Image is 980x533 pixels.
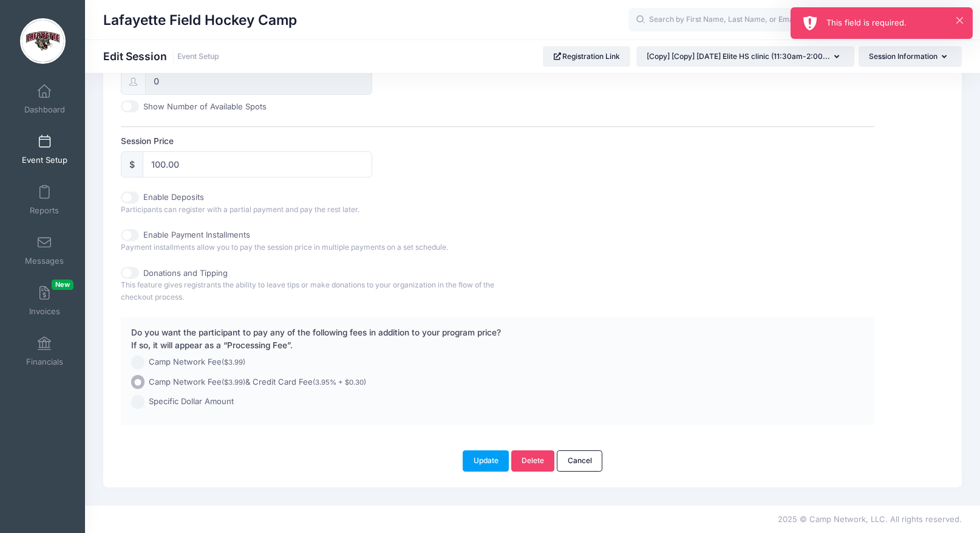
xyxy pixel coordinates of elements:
a: Registration Link [543,46,631,67]
input: Search by First Name, Last Name, or Email... [628,8,811,32]
small: ($3.99) [222,378,245,387]
span: Dashboard [24,105,65,115]
button: Session Information [859,46,962,67]
a: Event Setup [177,52,219,61]
input: 0.00 [143,151,372,177]
a: Delete [511,450,555,471]
button: × [956,17,963,24]
span: Reports [30,205,59,216]
span: Invoices [29,306,60,317]
a: Event Setup [16,128,73,171]
button: [Copy] [Copy] [DATE] Elite HS clinic (11:30am-2:00... [636,46,854,67]
span: Event Setup [22,155,67,165]
span: Specific Dollar Amount [149,396,234,408]
input: Camp Network Fee($3.99) [131,356,145,370]
h1: Edit Session [103,50,219,63]
span: 2025 © Camp Network, LLC. All rights reserved. [778,514,962,524]
input: Specific Dollar Amount [131,395,145,409]
small: (3.95% + $0.30) [313,378,366,387]
span: Financials [26,357,63,367]
a: Financials [16,330,73,373]
input: Camp Network Fee($3.99)& Credit Card Fee(3.95% + $0.30) [131,375,145,389]
span: [Copy] [Copy] [DATE] Elite HS clinic (11:30am-2:00... [647,52,830,61]
span: Payment installments allow you to pay the session price in multiple payments on a set schedule. [121,242,448,252]
span: Messages [25,256,64,266]
input: 0 [145,69,372,95]
button: Update [463,450,509,471]
span: Participants can register with a partial payment and pay the rest later. [121,205,359,214]
div: $ [121,151,143,177]
label: Show Number of Available Spots [143,101,267,113]
h1: Lafayette Field Hockey Camp [103,6,297,34]
label: Donations and Tipping [143,267,228,280]
label: Do you want the participant to pay any of the following fees in addition to your program price? I... [131,326,501,351]
span: This feature gives registrants the ability to leave tips or make donations to your organization i... [121,280,494,301]
label: Enable Deposits [143,191,204,204]
span: New [52,280,73,290]
label: Enable Payment Installments [143,229,250,241]
a: Cancel [557,450,602,471]
span: Camp Network Fee & Credit Card Fee [149,376,366,388]
div: This field is required. [826,17,963,29]
img: Lafayette Field Hockey Camp [20,18,66,64]
a: Dashboard [16,78,73,120]
small: ($3.99) [222,358,245,366]
button: Camp Account [868,6,962,34]
span: Camp Network Fee [149,356,245,368]
a: InvoicesNew [16,280,73,322]
a: Messages [16,229,73,272]
a: Reports [16,179,73,221]
label: Session Price [121,135,497,147]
